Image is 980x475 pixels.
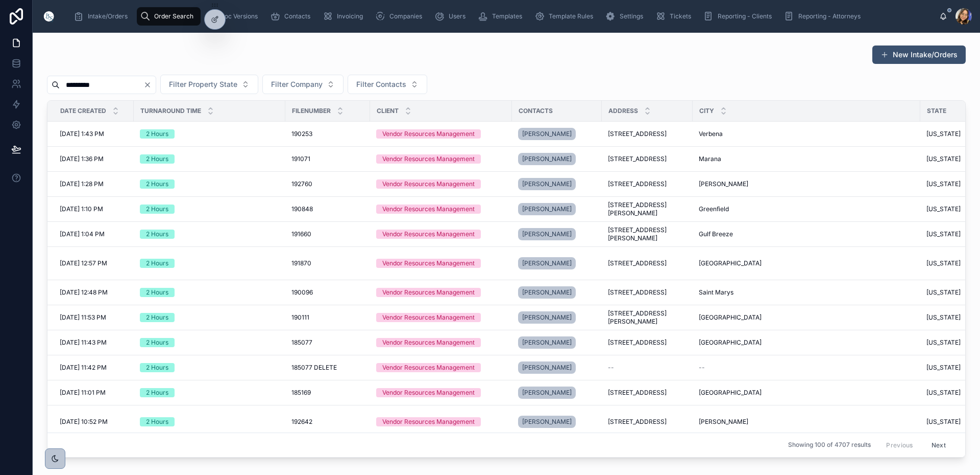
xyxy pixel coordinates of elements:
[60,205,103,213] span: [DATE] 1:10 PM
[608,180,667,188] span: [STREET_ADDRESS]
[699,338,914,347] a: [GEOGRAPHIC_DATA]
[382,205,475,214] div: Vendor Resources Management
[652,7,698,26] a: Tickets
[872,46,966,64] button: New Intake/Orders
[522,259,572,267] span: [PERSON_NAME]
[291,288,313,297] span: 190096
[146,129,168,139] div: 2 Hours
[60,230,105,238] span: [DATE] 1:04 PM
[926,259,961,267] span: [US_STATE]
[522,205,572,213] span: [PERSON_NAME]
[518,151,596,167] a: [PERSON_NAME]
[926,288,961,297] span: [US_STATE]
[291,259,311,267] span: 191870
[699,155,914,163] a: Marana
[549,12,593,20] span: Template Rules
[518,311,576,324] a: [PERSON_NAME]
[348,75,427,94] button: Select Button
[140,417,279,426] a: 2 Hours
[376,288,506,297] a: Vendor Resources Management
[518,359,596,376] a: [PERSON_NAME]
[271,79,323,89] span: Filter Company
[518,126,596,142] a: [PERSON_NAME]
[160,75,258,94] button: Select Button
[291,288,364,297] a: 190096
[522,155,572,163] span: [PERSON_NAME]
[699,338,762,347] span: [GEOGRAPHIC_DATA]
[60,107,106,115] span: Date Created
[926,180,961,188] span: [US_STATE]
[146,338,168,347] div: 2 Hours
[449,12,465,20] span: Users
[608,155,687,163] a: [STREET_ADDRESS]
[220,12,258,20] span: Doc Versions
[291,364,337,372] span: 185077 DELETE
[140,288,279,297] a: 2 Hours
[608,338,687,347] a: [STREET_ADDRESS]
[376,388,506,397] a: Vendor Resources Management
[522,313,572,322] span: [PERSON_NAME]
[522,338,572,347] span: [PERSON_NAME]
[291,389,311,397] span: 185169
[522,364,572,372] span: [PERSON_NAME]
[475,7,529,26] a: Templates
[518,414,596,430] a: [PERSON_NAME]
[60,259,128,267] a: [DATE] 12:57 PM
[608,226,687,242] a: [STREET_ADDRESS][PERSON_NAME]
[291,364,364,372] a: 185077 DELETE
[60,130,128,138] a: [DATE] 1:43 PM
[60,259,107,267] span: [DATE] 12:57 PM
[608,309,687,326] span: [STREET_ADDRESS][PERSON_NAME]
[377,107,399,115] span: Client
[382,417,475,426] div: Vendor Resources Management
[620,12,643,20] span: Settings
[926,338,961,347] span: [US_STATE]
[60,130,104,138] span: [DATE] 1:43 PM
[699,180,914,188] a: [PERSON_NAME]
[518,128,576,140] a: [PERSON_NAME]
[518,336,576,349] a: [PERSON_NAME]
[382,154,475,164] div: Vendor Resources Management
[602,7,650,26] a: Settings
[608,180,687,188] a: [STREET_ADDRESS]
[169,79,237,89] span: Filter Property State
[788,441,871,449] span: Showing 100 of 4707 results
[927,107,946,115] span: State
[291,180,312,188] span: 192760
[60,288,108,297] span: [DATE] 12:48 PM
[146,313,168,322] div: 2 Hours
[699,418,914,426] a: [PERSON_NAME]
[522,418,572,426] span: [PERSON_NAME]
[926,389,961,397] span: [US_STATE]
[291,130,364,138] a: 190253
[376,205,506,214] a: Vendor Resources Management
[699,259,914,267] a: [GEOGRAPHIC_DATA]
[291,205,364,213] a: 190848
[699,130,914,138] a: Verbena
[608,364,687,372] a: --
[518,178,576,190] a: [PERSON_NAME]
[291,130,312,138] span: 190253
[60,338,128,347] a: [DATE] 11:43 PM
[291,230,311,238] span: 191660
[376,417,506,426] a: Vendor Resources Management
[60,205,128,213] a: [DATE] 1:10 PM
[376,179,506,189] a: Vendor Resources Management
[522,389,572,397] span: [PERSON_NAME]
[376,129,506,139] a: Vendor Resources Management
[492,12,522,20] span: Templates
[608,201,687,217] a: [STREET_ADDRESS][PERSON_NAME]
[522,288,572,297] span: [PERSON_NAME]
[376,338,506,347] a: Vendor Resources Management
[518,228,576,240] a: [PERSON_NAME]
[382,259,475,268] div: Vendor Resources Management
[140,107,201,115] span: Turnaround Time
[518,201,596,217] a: [PERSON_NAME]
[140,338,279,347] a: 2 Hours
[608,107,638,115] span: Address
[140,179,279,189] a: 2 Hours
[140,154,279,164] a: 2 Hours
[608,130,687,138] a: [STREET_ADDRESS]
[291,389,364,397] a: 185169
